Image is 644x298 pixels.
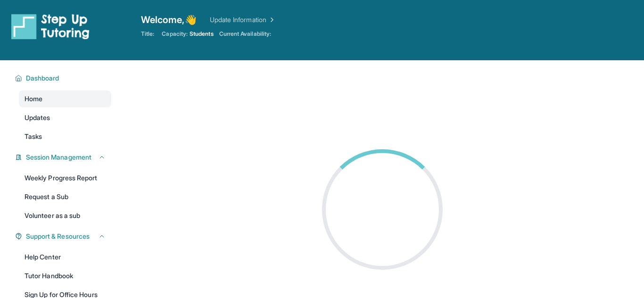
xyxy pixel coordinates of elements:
[26,232,90,241] span: Support & Resources
[25,113,50,122] span: Updates
[19,249,111,266] a: Help Center
[25,132,42,141] span: Tasks
[22,232,106,241] button: Support & Resources
[22,73,106,83] button: Dashboard
[19,207,111,224] a: Volunteer as a sub
[11,13,90,40] img: logo
[266,15,276,24] img: Chevron Right
[25,94,42,104] span: Home
[162,30,188,38] span: Capacity:
[19,169,111,186] a: Weekly Progress Report
[19,128,111,145] a: Tasks
[26,153,91,162] span: Session Management
[19,90,111,107] a: Home
[141,13,197,26] span: Welcome, 👋
[190,30,214,38] span: Students
[26,73,59,83] span: Dashboard
[219,30,271,38] span: Current Availability:
[19,109,111,126] a: Updates
[22,153,106,162] button: Session Management
[19,188,111,205] a: Request a Sub
[19,267,111,284] a: Tutor Handbook
[210,15,276,24] a: Update Information
[141,30,154,38] span: Title:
